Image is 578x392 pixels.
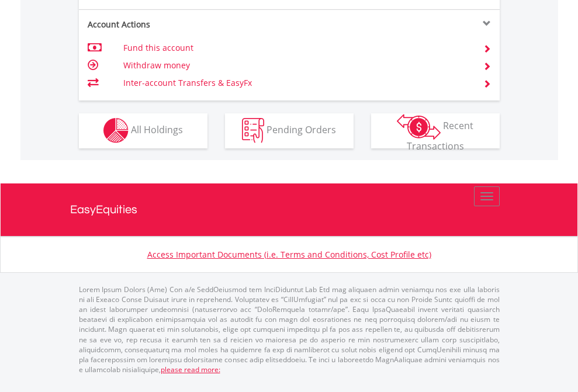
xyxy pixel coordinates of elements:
[79,19,289,30] div: Account Actions
[266,123,336,136] span: Pending Orders
[407,119,474,152] span: Recent Transactions
[70,183,508,236] a: EasyEquities
[371,113,500,148] button: Recent Transactions
[123,57,469,74] td: Withdraw money
[397,114,441,140] img: transactions-zar-wht.png
[131,123,183,136] span: All Holdings
[123,39,469,57] td: Fund this account
[103,118,129,143] img: holdings-wht.png
[147,249,431,260] a: Access Important Documents (i.e. Terms and Conditions, Cost Profile etc)
[242,118,264,143] img: pending_instructions-wht.png
[79,285,500,374] p: Lorem Ipsum Dolors (Ame) Con a/e SeddOeiusmod tem InciDiduntut Lab Etd mag aliquaen admin veniamq...
[123,74,469,92] td: Inter-account Transfers & EasyFx
[225,113,354,148] button: Pending Orders
[79,113,207,148] button: All Holdings
[161,365,220,374] a: please read more:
